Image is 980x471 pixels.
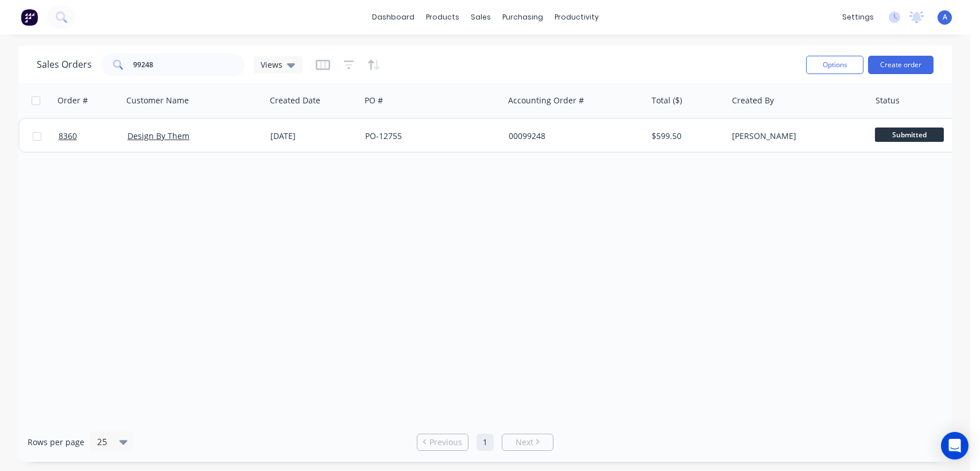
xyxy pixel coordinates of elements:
a: dashboard [366,9,420,26]
div: Order # [57,95,88,106]
span: Views [261,59,282,71]
div: Accounting Order # [508,95,584,106]
div: 00099248 [509,130,636,142]
a: Next page [502,437,553,448]
button: Create order [868,56,933,74]
div: Customer Name [126,95,189,106]
ul: Pagination [412,434,558,451]
div: Status [876,95,900,106]
div: PO # [365,95,383,106]
span: Next [516,437,533,448]
div: $599.50 [652,130,719,142]
a: Page 1 is your current page [477,434,494,451]
div: settings [836,9,880,26]
h1: Sales Orders [37,59,92,70]
span: Rows per page [28,437,84,448]
div: sales [465,9,497,26]
a: Design By Them [127,130,189,141]
span: A [943,12,947,22]
span: 8360 [59,130,77,142]
input: Search... [133,53,245,76]
div: Created By [732,95,774,106]
a: 8360 [59,119,127,153]
div: Open Intercom Messenger [941,432,969,460]
div: [PERSON_NAME] [732,130,859,142]
span: Previous [429,437,462,448]
div: Created Date [270,95,320,106]
div: purchasing [497,9,549,26]
div: [DATE] [270,130,356,142]
a: Previous page [417,437,468,448]
div: PO-12755 [365,130,493,142]
span: Submitted [875,128,944,142]
img: Factory [21,9,38,26]
div: productivity [549,9,605,26]
button: Options [806,56,863,74]
div: products [420,9,465,26]
div: Total ($) [652,95,682,106]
